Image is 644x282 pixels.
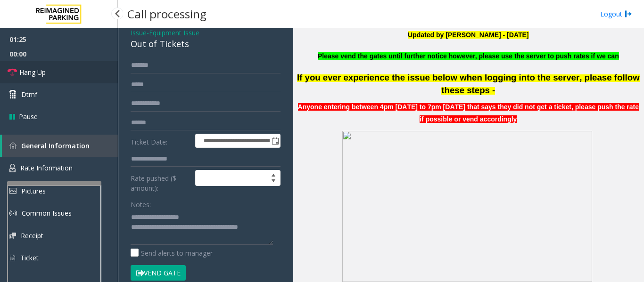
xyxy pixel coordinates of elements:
[149,28,199,38] span: Equipment Issue
[2,135,118,157] a: General Information
[625,9,632,19] img: logout
[131,28,147,38] span: Issue
[267,170,280,178] span: Increase value
[131,248,213,258] label: Send alerts to manager
[128,170,193,193] label: Rate pushed ($ amount):
[19,67,46,77] span: Hang Up
[21,141,90,150] span: General Information
[20,163,73,172] span: Rate Information
[21,89,37,99] span: Dtmf
[9,164,16,172] img: 'icon'
[19,112,38,121] span: Pause
[298,103,639,122] span: Anyone entering between 4pm [DATE] to 7pm [DATE] that says they did not get a ticket, please push...
[147,28,199,37] span: -
[270,134,280,147] span: Toggle popup
[131,38,281,50] div: Out of Tickets
[131,196,151,209] label: Notes:
[600,9,632,19] a: Logout
[131,265,186,281] button: Vend Gate
[408,31,528,39] b: Updated by [PERSON_NAME] - [DATE]
[318,52,619,60] b: Please vend the gates until further notice however, please use the server to push rates if we can
[9,142,17,149] img: 'icon'
[297,73,640,95] span: If you ever experience the issue below when logging into the server, please follow these steps -
[128,134,193,148] label: Ticket Date:
[267,178,280,185] span: Decrease value
[123,2,211,25] h3: Call processing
